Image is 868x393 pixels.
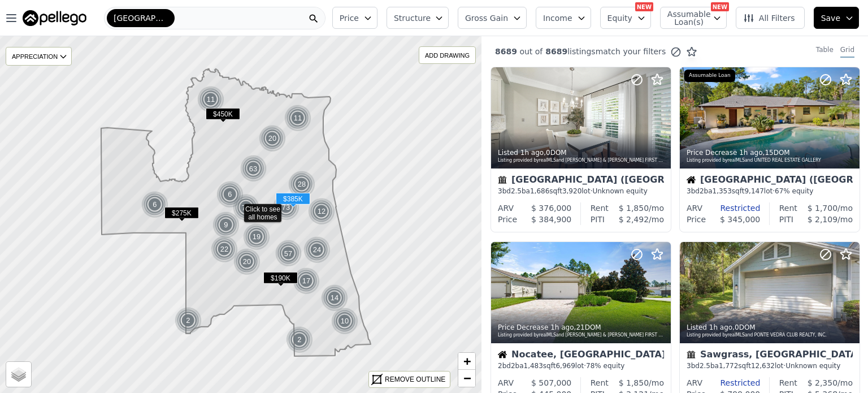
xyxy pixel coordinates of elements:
div: Listing provided by realMLS and PONTE VEDRA CLUB REALTY, INC. [687,332,854,339]
img: House [498,350,507,359]
img: g2.png [238,154,268,183]
span: 1,772 [719,362,738,370]
img: g1.png [331,308,359,335]
div: 73 [271,192,300,221]
span: $ 2,350 [808,378,837,387]
img: g1.png [216,181,244,208]
div: PITI [779,214,793,225]
img: g1.png [141,191,169,218]
div: 22 [211,236,238,263]
a: Listed 1h ago,0DOMListing provided byrealMLSand [PERSON_NAME] & [PERSON_NAME] FIRST COASTTownhous... [491,67,670,232]
img: g1.png [259,125,287,152]
div: Restricted [702,202,760,214]
time: 2025-08-29 15:36 [520,149,544,157]
div: Rent [779,202,797,214]
span: $ 345,000 [720,215,760,224]
div: 9 [212,211,240,239]
a: Layers [6,362,31,387]
div: 6 [216,181,244,208]
span: 3,920 [562,187,581,195]
div: [GEOGRAPHIC_DATA] ([GEOGRAPHIC_DATA]) [687,175,853,187]
div: PITI [591,214,605,225]
span: 12,632 [751,362,775,370]
div: 20 [233,248,261,275]
div: out of listings [481,46,697,58]
img: Townhouse [687,350,696,359]
div: Price Decrease , 21 DOM [498,323,665,332]
div: 3 bd 2 ba sqft lot · 67% equity [687,187,853,196]
button: Price [332,7,377,29]
img: g2.png [271,192,301,221]
div: 71 [231,193,260,222]
button: Save [814,7,859,29]
div: Rent [591,202,609,214]
img: g1.png [303,236,331,264]
div: 3 bd 2.5 ba sqft lot · Unknown equity [498,187,664,196]
a: Zoom in [458,353,475,370]
img: g1.png [284,105,312,132]
div: [GEOGRAPHIC_DATA] ([GEOGRAPHIC_DATA]) [498,175,664,187]
a: Zoom out [458,370,475,387]
div: Price [498,214,517,225]
div: /mo [793,214,853,225]
span: $450K [206,108,240,120]
img: g1.png [321,284,349,312]
div: ARV [498,202,514,214]
span: $275K [164,207,199,219]
div: Restricted [702,377,760,388]
div: $275K [164,207,199,223]
button: Assumable Loan(s) [660,7,727,29]
div: /mo [609,377,664,388]
span: $ 1,700 [808,204,837,213]
div: APPRECIATION [6,47,72,66]
div: 57 [274,239,302,267]
div: $385K [276,193,310,209]
a: Price Decrease 1h ago,15DOMListing provided byrealMLSand UNITED REAL ESTATE GALLERYAssumable Loan... [679,67,859,232]
span: 1,686 [530,187,549,195]
div: Listing provided by realMLS and UNITED REAL ESTATE GALLERY [687,157,854,164]
button: Gross Gain [458,7,527,29]
span: $ 384,900 [531,215,571,224]
span: $ 2,492 [619,215,649,224]
div: /mo [609,202,664,214]
img: g2.png [274,239,303,267]
span: − [463,371,471,385]
div: ADD DRAWING [419,47,475,63]
time: 2025-08-29 15:36 [739,149,762,157]
div: Rent [779,377,797,388]
span: 6,969 [555,362,575,370]
div: 24 [303,236,331,264]
div: NEW [711,2,729,11]
time: 2025-08-29 15:35 [550,323,574,331]
div: Nocatee, [GEOGRAPHIC_DATA] [498,350,664,361]
span: 1,353 [713,187,732,195]
div: ARV [687,202,702,214]
div: 3 bd 2.5 ba sqft lot · Unknown equity [687,361,853,370]
div: 10 [331,308,358,335]
span: Equity [607,12,632,24]
span: Structure [394,12,430,24]
img: g1.png [286,326,314,353]
div: Listed , 0 DOM [687,323,854,332]
div: Listing provided by realMLS and [PERSON_NAME] & [PERSON_NAME] FIRST COAST [498,332,665,339]
div: REMOVE OUTLINE [385,374,445,385]
span: 8689 [495,47,517,56]
img: g1.png [243,223,271,251]
span: match your filters [596,46,666,57]
span: Income [543,12,572,24]
span: Save [821,12,840,24]
span: $ 2,109 [808,215,837,224]
div: 19 [243,223,270,251]
img: g1.png [197,86,225,113]
div: Listing provided by realMLS and [PERSON_NAME] & [PERSON_NAME] FIRST COAST [498,157,665,164]
div: ARV [687,377,702,388]
span: + [463,354,471,368]
div: 2 [175,307,202,334]
span: $ 376,000 [531,204,571,213]
span: $385K [276,193,310,205]
div: 20 [259,125,286,152]
div: 2 bd 2 ba sqft lot · 78% equity [498,361,664,370]
button: Equity [600,7,651,29]
img: g1.png [233,248,261,275]
div: Sawgrass, [GEOGRAPHIC_DATA] [687,350,853,361]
